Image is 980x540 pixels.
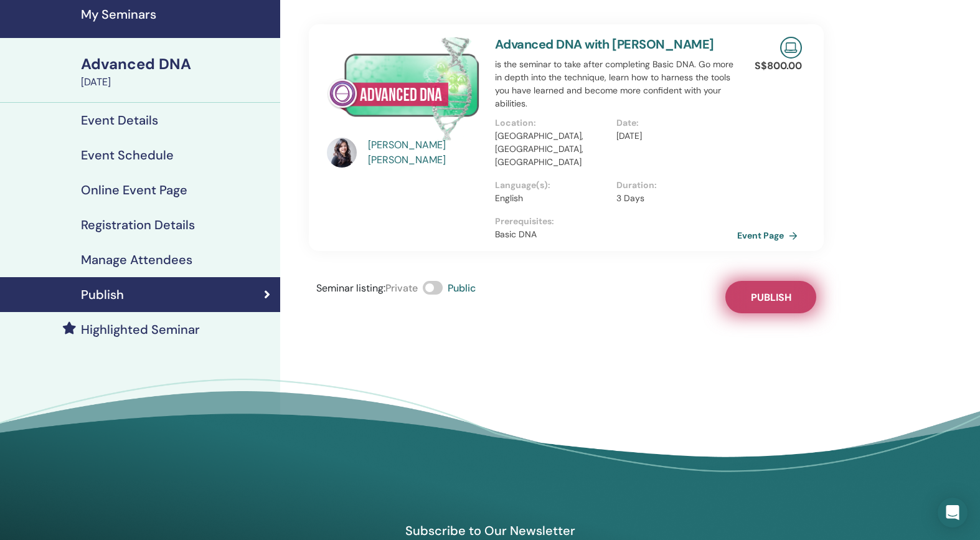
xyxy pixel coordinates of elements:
[81,322,200,337] h4: Highlighted Seminar
[737,226,803,245] a: Event Page
[495,116,609,130] p: Location :
[616,192,730,205] p: 3 Days
[81,252,192,267] h4: Manage Attendees
[81,75,273,90] div: [DATE]
[616,179,730,192] p: Duration :
[368,138,483,168] a: [PERSON_NAME] [PERSON_NAME]
[81,7,273,22] h4: My Seminars
[725,281,816,313] button: Publish
[495,130,609,169] p: [GEOGRAPHIC_DATA], [GEOGRAPHIC_DATA], [GEOGRAPHIC_DATA]
[495,228,737,241] p: Basic DNA
[81,182,187,197] h4: Online Event Page
[327,37,480,141] img: Advanced DNA
[448,282,476,295] span: Public
[495,36,714,52] a: Advanced DNA with [PERSON_NAME]
[316,282,385,295] span: Seminar listing :
[495,179,609,192] p: Language(s) :
[81,113,158,128] h4: Event Details
[81,148,174,163] h4: Event Schedule
[751,291,791,304] span: Publish
[81,287,124,302] h4: Publish
[495,58,737,110] p: is the seminar to take after completing Basic DNA. Go more in depth into the technique, learn how...
[616,116,730,130] p: Date :
[616,130,730,143] p: [DATE]
[81,217,195,232] h4: Registration Details
[346,523,634,539] h4: Subscribe to Our Newsletter
[938,498,968,528] div: Open Intercom Messenger
[73,54,280,90] a: Advanced DNA[DATE]
[495,192,609,205] p: English
[780,37,802,59] img: Live Online Seminar
[327,138,357,168] img: default.jpg
[495,215,737,228] p: Prerequisites :
[385,282,418,295] span: Private
[81,54,273,75] div: Advanced DNA
[755,59,802,73] p: S$ 800.00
